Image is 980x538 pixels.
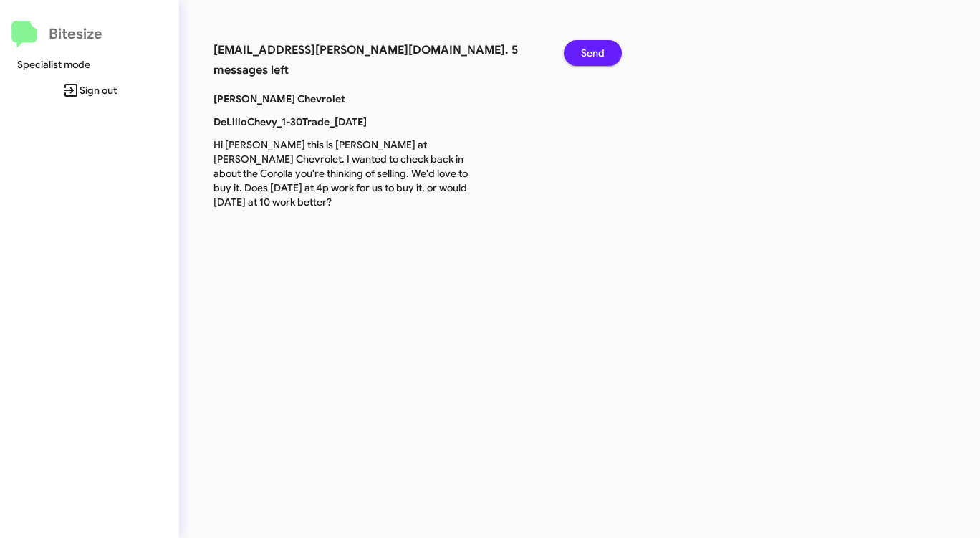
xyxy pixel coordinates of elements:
a: Bitesize [11,21,102,48]
span: Send [581,40,605,66]
b: [PERSON_NAME] Chevrolet [213,92,345,105]
p: Hi [PERSON_NAME] this is [PERSON_NAME] at [PERSON_NAME] Chevrolet. I wanted to check back in abou... [203,138,483,209]
b: DeLilloChevy_1-30Trade_[DATE] [213,115,367,128]
h3: [EMAIL_ADDRESS][PERSON_NAME][DOMAIN_NAME]. 5 messages left [213,40,542,80]
span: Sign out [11,77,168,103]
button: Send [564,40,622,66]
